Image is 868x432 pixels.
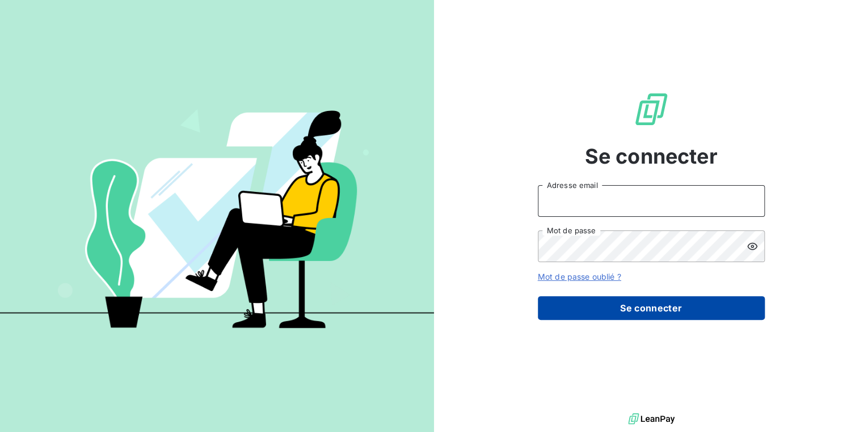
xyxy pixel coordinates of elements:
button: Se connecter [538,296,765,320]
img: Logo LeanPay [633,91,669,127]
span: Se connecter [585,141,718,172]
input: placeholder [538,185,765,217]
img: logo [628,410,675,427]
a: Mot de passe oublié ? [538,272,621,281]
